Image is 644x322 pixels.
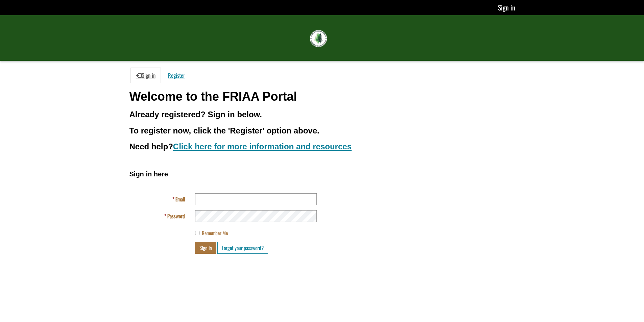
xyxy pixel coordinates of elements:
button: Sign in [195,242,216,254]
span: Remember Me [202,229,228,237]
h3: To register now, click the 'Register' option above. [129,126,515,135]
a: Click here for more information and resources [173,142,352,151]
a: Sign in [498,2,515,13]
input: Remember Me [195,231,199,235]
a: Sign in [130,68,161,83]
h1: Welcome to the FRIAA Portal [129,90,515,103]
a: Forgot your password? [217,242,268,254]
span: Password [167,212,185,220]
a: Register [163,68,190,83]
h3: Need help? [129,142,515,151]
span: Email [175,195,185,203]
img: FRIAA Submissions Portal [310,30,327,47]
h3: Already registered? Sign in below. [129,110,515,119]
span: Sign in here [129,170,168,178]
